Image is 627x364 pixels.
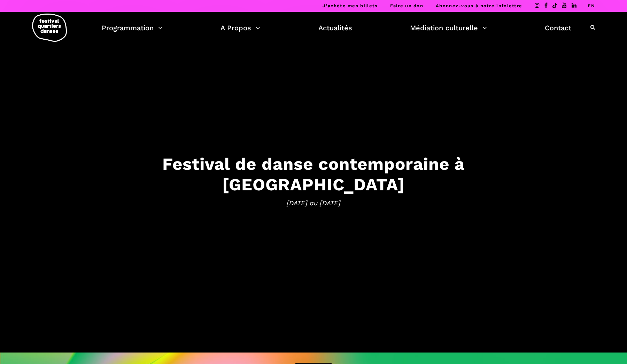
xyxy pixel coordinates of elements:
[98,198,529,208] span: [DATE] au [DATE]
[545,22,571,34] a: Contact
[32,14,67,42] img: logo-fqd-med
[588,3,595,8] a: EN
[220,22,260,34] a: A Propos
[323,3,378,8] a: J’achète mes billets
[410,22,487,34] a: Médiation culturelle
[390,3,423,8] a: Faire un don
[318,22,352,34] a: Actualités
[102,22,163,34] a: Programmation
[436,3,522,8] a: Abonnez-vous à notre infolettre
[98,153,529,195] h3: Festival de danse contemporaine à [GEOGRAPHIC_DATA]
